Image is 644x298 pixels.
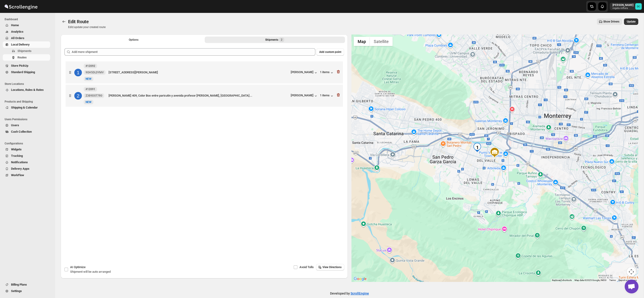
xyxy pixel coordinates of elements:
[66,61,343,83] div: 1#120929OH5DLDYMVNewNEW[STREET_ADDRESS][PERSON_NAME][PERSON_NAME]1 items
[129,38,138,42] span: Options
[11,64,28,67] span: Store PickUp
[11,160,28,164] span: Notifications
[3,35,50,41] button: All Orders
[11,36,24,40] span: All Orders
[3,153,50,159] button: Tracking
[3,29,50,35] button: Analytics
[319,50,341,54] span: Add custom point
[320,70,334,75] button: 1 items
[610,3,642,10] button: User menu
[63,37,204,43] button: All Route Options
[618,279,637,281] a: Report a map error
[627,20,635,23] span: Update
[354,37,370,46] button: Show street map
[5,82,52,86] span: Store Locations
[11,167,29,170] span: Delivery Apps
[552,279,572,282] button: Keyboard shortcuts
[70,265,86,269] span: AI Optimize
[11,30,23,33] span: Analytics
[3,166,50,172] button: Delivery Apps
[68,19,89,24] span: Edit Route
[11,148,22,151] span: Widgets
[3,104,50,111] button: Shipping & Calendar
[11,173,24,177] span: WorkFlow
[11,130,32,133] span: Cash Collection
[320,94,334,98] button: 1 items
[473,143,482,152] div: 1
[11,70,35,74] span: Standard Shipping
[3,172,50,178] button: WorkFlow
[86,64,95,68] b: #12092
[330,291,369,296] p: Developed by
[625,280,638,293] div: Open chat
[68,25,106,29] p: Edit/update your created route
[637,5,640,8] text: DC
[3,22,50,29] button: Home
[86,100,92,104] span: NEW
[3,122,50,129] button: Users
[3,87,50,93] button: Locations, Rules & Rates
[4,1,38,12] img: ScrollEngine
[11,23,19,27] span: Home
[5,117,52,121] span: Users Permissions
[11,283,27,286] span: Billing Plans
[597,18,622,25] button: Show Drivers
[3,281,50,288] button: Billing Plans
[17,56,27,59] span: Routes
[3,129,50,135] button: Cash Collection
[281,38,282,42] span: 2
[3,54,50,61] button: Routes
[291,94,318,98] button: [PERSON_NAME]
[370,37,393,46] button: Show satellite imagery
[11,43,30,46] span: Local Delivery
[70,270,111,273] span: Shipment will be auto arranged
[3,48,50,54] button: Shipments
[612,7,633,10] p: regala-inflora
[86,94,102,97] span: Z3B9DST7R0
[316,264,344,270] button: View Directions
[322,265,342,269] span: View Directions
[61,45,348,235] div: Selected Shipments
[316,48,344,56] button: Add custom point
[66,85,343,107] div: 2#12091Z3B9DST7R0NewNEW[PERSON_NAME] 409, Color Box entre paricutin y avenida profesor [PERSON_NA...
[5,142,52,145] span: Configurations
[109,70,289,75] div: [STREET_ADDRESS][PERSON_NAME]
[265,37,284,42] div: Shipments
[603,20,619,23] span: Show Drivers
[86,88,95,91] b: #12091
[86,71,104,74] span: 9OH5DLDYMV
[5,100,52,103] span: Products and Shipping
[11,123,19,127] span: Users
[291,70,318,75] button: [PERSON_NAME]
[72,48,315,56] input: Add more shipment
[11,154,23,158] span: Tracking
[609,279,616,281] a: Terms (opens in new tab)
[353,276,368,282] img: Google
[5,17,52,21] span: Dashboard
[11,106,38,109] span: Shipping & Calendar
[3,159,50,166] button: Notifications
[74,69,82,76] div: 1
[61,18,67,25] button: Routes
[3,288,50,294] button: Settings
[205,37,345,43] button: Selected Shipments
[17,49,32,53] span: Shipments
[299,265,314,269] span: Avoid Tolls
[11,289,22,293] span: Settings
[86,77,92,80] span: NEW
[612,3,633,7] p: [PERSON_NAME]
[627,267,636,276] button: Map camera controls
[109,93,289,98] div: [PERSON_NAME] 409, Color Box entre paricutin y avenida profesor [PERSON_NAME], [GEOGRAPHIC_DATA]...
[3,146,50,153] button: Widgets
[353,276,368,282] a: Open this area in Google Maps (opens a new window)
[351,292,369,295] a: ScrollEngine
[635,3,642,10] span: DAVID CORONADO
[624,18,638,25] button: Update
[74,92,82,100] div: 2
[575,279,607,281] span: Map data ©2025 Google, INEGI
[11,88,44,92] span: Locations, Rules & Rates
